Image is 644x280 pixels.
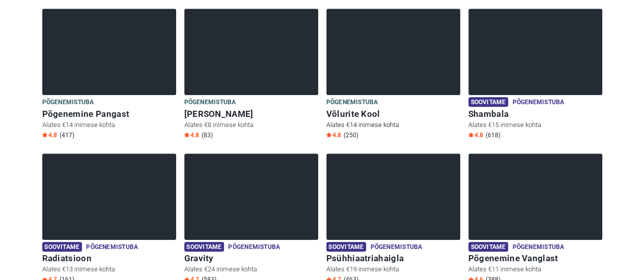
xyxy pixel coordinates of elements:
h6: Psühhiaatriahaigla [326,253,460,264]
img: Võlurite Kool [326,9,460,95]
span: Põgenemistuba [42,97,94,108]
span: Soovitame [326,242,367,252]
a: Sherlock Holmes Põgenemistuba [PERSON_NAME] Alates €8 inimese kohta Star4.8 (83) [184,9,318,141]
span: 4.8 [184,131,199,139]
p: Alates €14 inimese kohta [42,120,176,130]
p: Alates €8 inimese kohta [184,120,318,130]
span: Põgenemistuba [512,242,564,253]
h6: Põgenemine Vanglast [468,253,602,264]
img: Põgenemine Vanglast [468,153,602,240]
p: Alates €11 inimese kohta [468,265,602,274]
span: Põgenemistuba [184,97,236,108]
span: 4.8 [468,131,483,139]
h6: Võlurite Kool [326,109,460,119]
span: Soovitame [468,242,509,252]
span: 4.8 [42,131,57,139]
h6: Põgenemine Pangast [42,109,176,119]
img: Põgenemine Pangast [42,9,176,95]
img: Star [468,132,473,137]
a: Shambala Soovitame Põgenemistuba Shambala Alates €15 inimese kohta Star4.8 (618) [468,9,602,141]
p: Alates €14 inimese kohta [326,120,460,130]
span: Põgenemistuba [370,242,422,253]
span: (250) [344,131,358,139]
img: Radiatsioon [42,153,176,240]
p: Alates €19 inimese kohta [326,265,460,274]
a: Võlurite Kool Põgenemistuba Võlurite Kool Alates €14 inimese kohta Star4.8 (250) [326,9,460,141]
span: Põgenemistuba [512,97,564,108]
a: Põgenemine Pangast Põgenemistuba Põgenemine Pangast Alates €14 inimese kohta Star4.8 (417) [42,9,176,141]
h6: Shambala [468,109,602,119]
img: Gravity [184,153,318,240]
span: (618) [486,131,500,139]
img: Psühhiaatriahaigla [326,153,460,240]
img: Star [184,132,189,137]
img: Star [42,132,47,137]
span: Soovitame [468,97,509,107]
span: (83) [202,131,213,139]
span: Põgenemistuba [326,97,378,108]
img: Shambala [468,9,602,95]
p: Alates €15 inimese kohta [468,120,602,130]
img: Star [326,132,331,137]
span: 4.8 [326,131,341,139]
span: (417) [60,131,74,139]
img: Sherlock Holmes [184,9,318,95]
h6: [PERSON_NAME] [184,109,318,119]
